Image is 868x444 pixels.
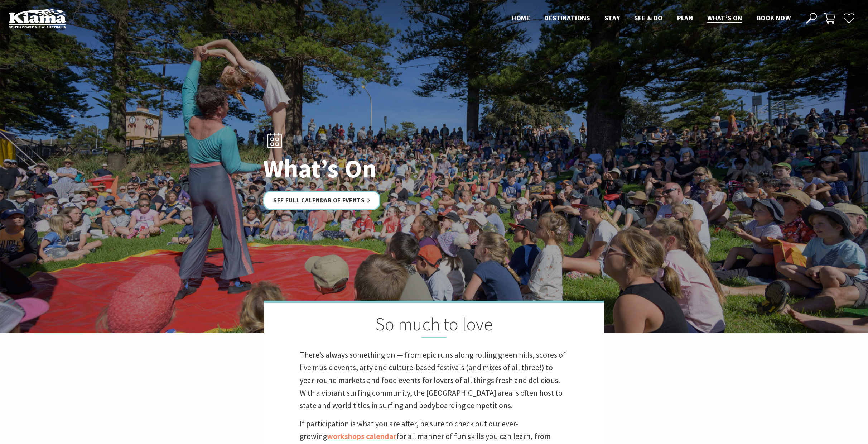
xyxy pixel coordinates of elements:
a: workshops calendar [327,431,396,441]
h2: So much to love [300,314,568,338]
span: See & Do [634,14,662,22]
span: Stay [604,14,620,22]
span: Book now [757,14,791,22]
span: Plan [677,14,693,22]
a: See Full Calendar of Events [263,191,380,210]
img: Kiama Logo [9,9,66,28]
h1: What’s On [263,155,466,182]
span: What’s On [707,14,742,22]
p: There’s always something on — from epic runs along rolling green hills, scores of live music even... [300,349,568,412]
nav: Main Menu [505,13,798,24]
span: Home [512,14,530,22]
span: Destinations [544,14,590,22]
